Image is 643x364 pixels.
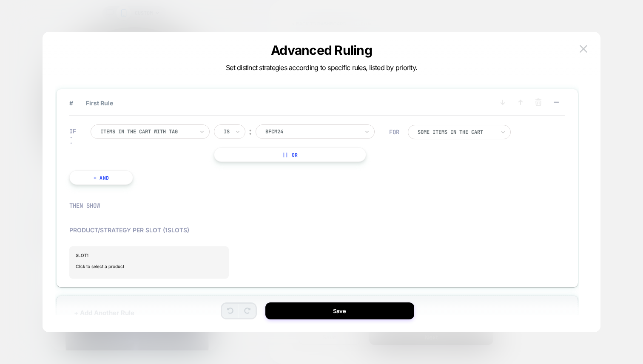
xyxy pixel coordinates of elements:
[50,169,113,176] span: View order confirmation ›
[57,296,578,330] div: + Add Another Rule
[46,168,116,177] button: View order confirmation ›
[214,147,366,162] button: || Or
[389,128,399,136] div: FOR
[265,302,414,319] button: Save
[69,202,561,209] div: THEN SHOW
[418,129,495,135] div: Some Items in the cart
[226,63,417,72] span: Set distinct strategies according to specific rules, listed by priority.
[69,99,494,107] span: First Rule
[226,42,417,58] p: Advanced Ruling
